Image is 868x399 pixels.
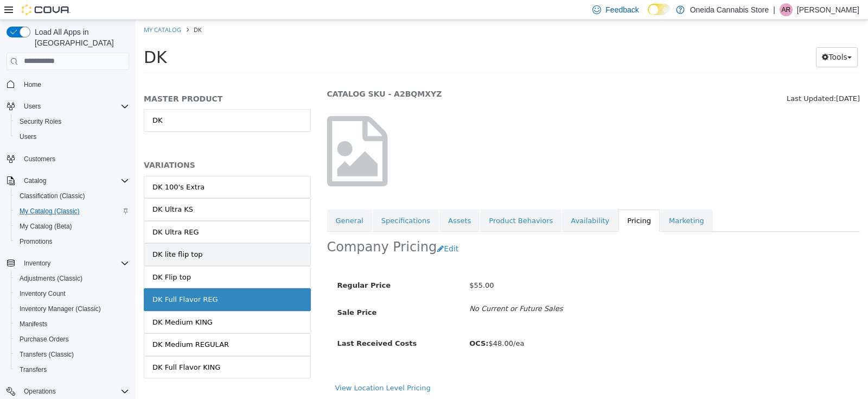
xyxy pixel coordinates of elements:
span: Customers [20,152,129,166]
button: Inventory [20,257,55,270]
button: Adjustments (Classic) [11,271,133,286]
span: Adjustments (Classic) [20,274,82,283]
span: Load All Apps in [GEOGRAPHIC_DATA] [30,27,129,48]
a: Transfers [15,363,51,376]
span: Home [24,80,41,89]
div: DK 100's Extra [17,162,69,173]
span: DK [58,5,66,14]
a: Promotions [15,235,57,248]
span: Users [15,130,129,143]
a: My Catalog (Beta) [15,220,76,233]
span: Promotions [15,235,129,248]
button: My Catalog (Classic) [11,204,133,219]
span: Manifests [15,318,129,331]
a: Product Behaviors [344,189,426,212]
a: Customers [20,153,60,166]
a: DK [8,89,175,112]
span: Inventory Manager (Classic) [20,305,101,313]
button: My Catalog (Beta) [11,219,133,234]
button: Operations [20,385,60,398]
h5: VARIATIONS [8,140,175,150]
button: Operations [2,384,133,399]
span: Security Roles [20,117,61,126]
b: OCS: [334,319,353,327]
span: Inventory [20,257,129,270]
span: Inventory Count [20,289,66,298]
span: $55.00 [334,261,359,269]
span: Inventory [24,259,50,268]
h5: CATALOG SKU - A2BQMXYZ [192,69,587,79]
a: Transfers (Classic) [15,348,78,361]
span: My Catalog (Beta) [15,220,129,233]
p: | [773,3,775,16]
span: Adjustments (Classic) [15,272,129,285]
span: My Catalog (Classic) [20,207,80,216]
button: Security Roles [11,114,133,129]
span: Purchase Orders [15,333,129,346]
a: Marketing [525,189,577,212]
div: DK Full Flavor REG [17,274,82,285]
div: DK Full Flavor KING [17,342,85,353]
button: Home [2,77,133,92]
button: Users [2,99,133,114]
span: Customers [24,155,55,163]
h5: MASTER PRODUCT [8,74,175,84]
span: Manifests [20,320,47,328]
span: [DATE] [700,74,724,83]
span: Feedback [605,4,639,15]
i: No Current or Future Sales [334,284,427,293]
p: [PERSON_NAME] [797,3,859,16]
a: Assets [304,189,344,212]
span: AR [782,3,791,16]
span: Operations [24,387,56,396]
button: Manifests [11,316,133,332]
span: Users [20,132,36,141]
span: Regular Price [202,261,255,269]
button: Purchase Orders [11,332,133,347]
a: Security Roles [15,115,66,128]
a: Availability [426,189,482,212]
a: Pricing [483,189,524,212]
span: Classification (Classic) [20,192,85,200]
span: Catalog [24,176,46,185]
button: Inventory Manager (Classic) [11,301,133,316]
button: Transfers [11,362,133,377]
a: Specifications [237,189,303,212]
button: Transfers (Classic) [11,347,133,362]
div: DK Ultra KS [17,184,58,195]
span: Transfers [15,363,129,376]
span: Transfers (Classic) [20,350,74,359]
span: DK [8,28,31,47]
a: View Location Level Pricing [200,364,295,372]
span: Purchase Orders [20,335,69,344]
div: DK Flip top [17,252,55,263]
span: Last Received Costs [202,319,282,327]
button: Tools [680,27,722,47]
span: Users [24,102,41,111]
button: Catalog [20,174,50,187]
a: Manifests [15,318,52,331]
a: Inventory Manager (Classic) [15,302,105,315]
span: Operations [20,385,129,398]
div: DK Medium KING [17,297,77,308]
button: Inventory Count [11,286,133,301]
span: Home [20,78,129,91]
span: Inventory Manager (Classic) [15,302,129,315]
p: Oneida Cannabis Store [690,3,769,16]
a: Users [15,130,41,143]
div: DK lite flip top [17,229,67,240]
span: Catalog [20,174,129,187]
button: Customers [2,151,133,167]
span: Security Roles [15,115,129,128]
button: Promotions [11,234,133,249]
a: My Catalog (Classic) [15,205,84,218]
span: Transfers [20,365,47,374]
span: Promotions [20,237,53,246]
input: Dark Mode [648,4,671,15]
img: Cova [22,4,71,15]
a: Classification (Classic) [15,189,90,202]
span: My Catalog (Beta) [20,222,72,231]
a: Purchase Orders [15,333,73,346]
span: Dark Mode [648,15,648,16]
span: $48.00/ea [334,319,388,327]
